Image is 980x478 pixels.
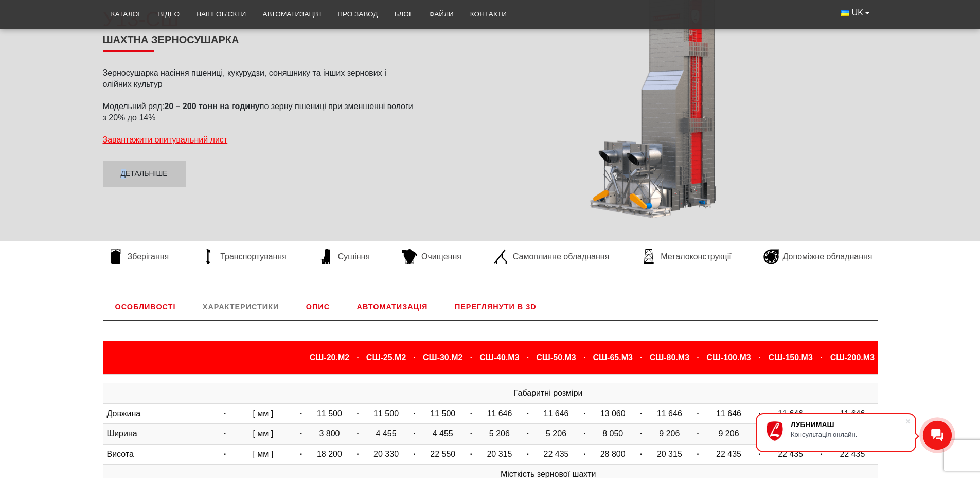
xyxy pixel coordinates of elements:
td: 22 435 [765,444,815,464]
strong: · [224,450,226,458]
strong: · [583,409,585,418]
strong: · [470,409,472,418]
td: 5 206 [533,424,578,444]
a: Детальніше [103,161,186,187]
td: 11 646 [827,403,877,423]
a: Зберігання [103,249,174,264]
strong: · [300,450,302,458]
td: 9 206 [647,424,692,444]
a: Характеристики [190,293,291,320]
strong: · [821,450,823,458]
strong: · [470,353,472,362]
td: 18 200 [307,444,352,464]
td: 20 330 [364,444,408,464]
strong: · [300,429,302,438]
td: [ мм ] [231,403,295,423]
span: Допоміжне обладнання [783,251,872,262]
img: Українська [841,10,849,16]
td: [ мм ] [231,424,295,444]
strong: · [821,409,823,418]
td: 11 646 [647,403,692,423]
a: Очищення [397,249,467,264]
th: СШ-65.М3 [591,341,635,374]
th: СШ-30.М2 [420,341,465,374]
strong: · [640,429,642,438]
strong: · [224,409,226,418]
th: СШ-50.М3 [533,341,578,374]
div: Консультація онлайн. [791,431,905,438]
th: СШ-25.М2 [364,341,408,374]
td: 11 500 [364,403,408,423]
span: Самоплинне обладнання [513,251,609,262]
strong: · [583,353,585,362]
strong: · [821,353,823,362]
span: Транспортування [220,251,287,262]
td: 5 206 [477,424,522,444]
span: UK [852,7,863,19]
strong: · [357,353,359,362]
p: Зерносушарка насіння пшениці, кукурудзи, соняшнику та інших зернових і олійних культур [103,67,417,91]
td: Висота [103,444,219,464]
td: Габаритні розміри [219,383,878,403]
td: 20 315 [647,444,692,464]
th: СШ-20.М2 [307,341,352,374]
h1: Шахтна зерносушарка [103,33,417,52]
td: 11 646 [704,403,754,423]
th: СШ-150.М3 [765,341,815,374]
td: 11 646 [765,403,815,423]
strong: · [470,450,472,458]
strong: · [527,429,529,438]
strong: · [583,450,585,458]
strong: · [527,353,529,362]
td: 22 435 [533,444,578,464]
td: 3 800 [307,424,352,444]
strong: · [413,450,415,458]
strong: · [640,450,642,458]
strong: · [527,409,529,418]
div: ЛУБНИМАШ [791,420,905,429]
span: Зберігання [128,251,169,262]
strong: · [300,409,302,418]
p: Модельний ряд: по зерну пшениці при зменшенні вологи з 20% до 14% [103,101,417,124]
strong: · [640,353,642,362]
td: 20 315 [477,444,522,464]
a: Завантажити опитувальний лист [103,135,228,144]
td: 9 206 [704,424,754,444]
a: Каталог [103,3,150,26]
strong: · [697,450,699,458]
strong: · [640,409,642,418]
span: Сушіння [338,251,370,262]
td: [ мм ] [231,444,295,464]
strong: · [583,429,585,438]
strong: · [527,450,529,458]
td: 8 050 [591,424,635,444]
strong: 20 – 200 тонн на годину [164,102,259,111]
a: Про завод [329,3,386,26]
strong: · [413,353,415,362]
a: Опис [294,293,342,320]
td: 11 646 [477,403,522,423]
a: Особливості [103,293,188,320]
a: Самоплинне обладнання [488,249,614,264]
td: 11 500 [307,403,352,423]
a: Автоматизація [254,3,329,26]
span: Металоконструкції [661,251,731,262]
a: Переглянути в 3D [442,293,549,320]
a: Файли [421,3,462,26]
a: Наші об’єкти [188,3,254,26]
th: СШ-80.М3 [647,341,692,374]
strong: · [224,429,226,438]
strong: · [697,353,699,362]
a: Допоміжне обладнання [758,249,878,264]
th: СШ-40.М3 [477,341,522,374]
th: СШ-200.М3 [827,341,877,374]
a: Блог [386,3,421,26]
td: 22 435 [704,444,754,464]
button: UK [833,3,877,23]
strong: · [413,409,415,418]
td: Довжина [103,403,219,423]
strong: · [758,353,760,362]
a: Контакти [462,3,515,26]
td: 4 455 [420,424,465,444]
